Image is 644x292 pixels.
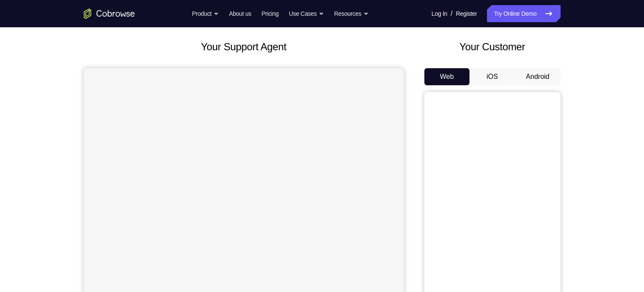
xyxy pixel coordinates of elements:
[289,5,324,22] button: Use Cases
[84,39,404,55] h2: Your Support Agent
[515,68,561,85] button: Android
[424,68,470,85] button: Web
[229,5,251,22] a: About us
[432,5,447,22] a: Log In
[451,9,452,19] span: /
[334,5,369,22] button: Resources
[192,5,219,22] button: Product
[487,5,560,22] a: Try Online Demo
[469,68,515,85] button: iOS
[424,39,561,55] h2: Your Customer
[261,5,278,22] a: Pricing
[84,9,135,19] a: Go to the home page
[456,5,477,22] a: Register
